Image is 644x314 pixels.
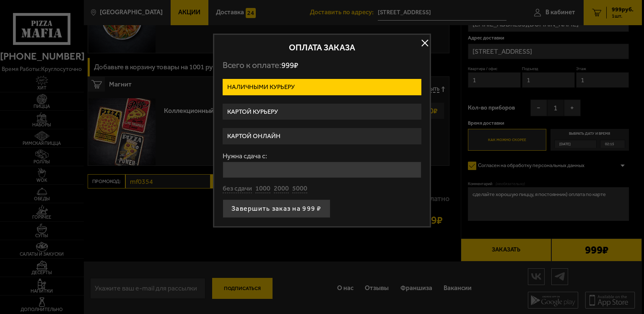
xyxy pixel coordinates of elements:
[281,60,298,70] span: 999 ₽
[223,79,421,95] label: Наличными курьеру
[292,184,307,194] button: 5000
[223,60,421,71] p: Всего к оплате:
[223,43,421,52] h2: Оплата заказа
[274,184,289,194] button: 2000
[223,184,252,194] button: без сдачи
[223,104,421,120] label: Картой курьеру
[223,153,421,160] label: Нужна сдача с:
[255,184,270,194] button: 1000
[223,128,421,144] label: Картой онлайн
[223,199,330,218] button: Завершить заказ на 999 ₽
